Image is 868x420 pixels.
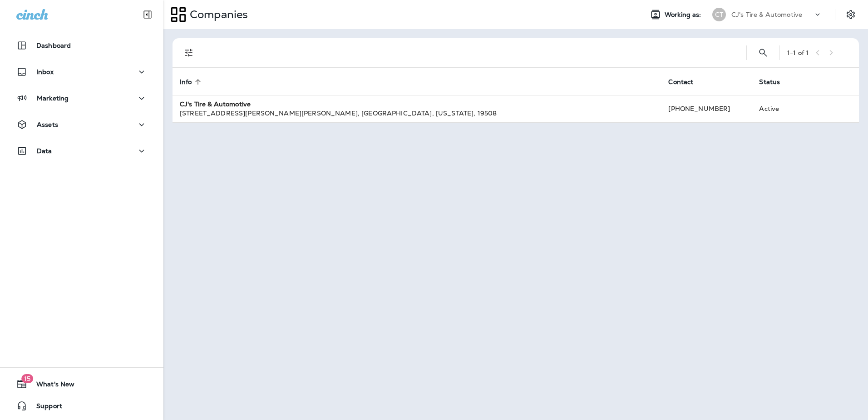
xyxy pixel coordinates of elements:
[668,78,705,86] span: Contact
[661,95,752,122] td: [PHONE_NUMBER]
[9,89,154,107] button: Marketing
[37,121,58,128] p: Assets
[36,68,54,75] p: Inbox
[180,78,204,86] span: Info
[9,375,154,393] button: 15What's New
[180,109,654,118] div: [STREET_ADDRESS][PERSON_NAME][PERSON_NAME] , [GEOGRAPHIC_DATA] , [US_STATE] , 19508
[135,5,160,24] button: Collapse Sidebar
[668,78,693,86] span: Contact
[37,95,69,102] p: Marketing
[37,147,52,155] p: Data
[180,100,251,108] strong: CJ's Tire & Automotive
[27,380,74,391] span: What's New
[27,402,62,413] span: Support
[9,115,154,134] button: Assets
[36,42,71,49] p: Dashboard
[9,142,154,160] button: Data
[186,8,248,21] p: Companies
[9,63,154,81] button: Inbox
[665,11,703,19] span: Working as:
[180,78,192,86] span: Info
[180,44,198,62] button: Filters
[21,374,33,383] span: 15
[9,36,154,55] button: Dashboard
[9,397,154,415] button: Support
